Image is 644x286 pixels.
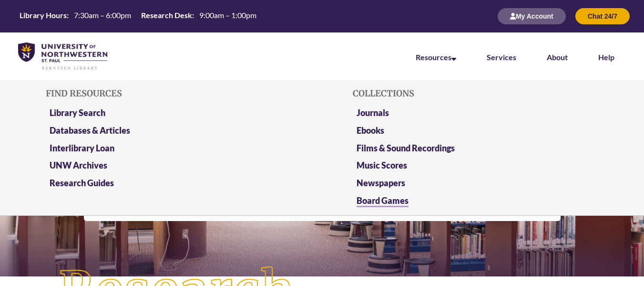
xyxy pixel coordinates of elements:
a: Ebooks [357,125,384,136]
a: Films & Sound Recordings [357,143,455,153]
th: Research Desk: [137,10,195,21]
table: Hours Today [16,10,260,22]
a: Board Games [357,195,409,207]
button: My Account [498,8,566,24]
a: Interlibrary Loan [50,143,114,153]
h5: Find Resources [46,89,291,98]
th: Library Hours: [16,10,70,21]
h5: Collections [353,89,598,98]
a: Journals [357,107,389,118]
a: My Account [498,12,566,20]
button: Chat 24/7 [575,8,630,24]
a: Databases & Articles [50,125,130,136]
a: UNW Archives [50,160,107,170]
a: Newspapers [357,178,405,188]
a: About [547,53,568,62]
a: Help [598,53,614,62]
a: Music Scores [357,160,407,170]
a: Resources [416,53,456,62]
a: Chat 24/7 [575,12,630,20]
a: Library Search [50,107,105,118]
span: 9:00am – 1:00pm [199,11,256,20]
a: Research Guides [50,178,114,188]
img: UNWSP Library Logo [18,42,107,71]
a: Services [487,53,516,62]
span: 7:30am – 6:00pm [74,11,131,20]
a: Hours Today [16,10,260,23]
